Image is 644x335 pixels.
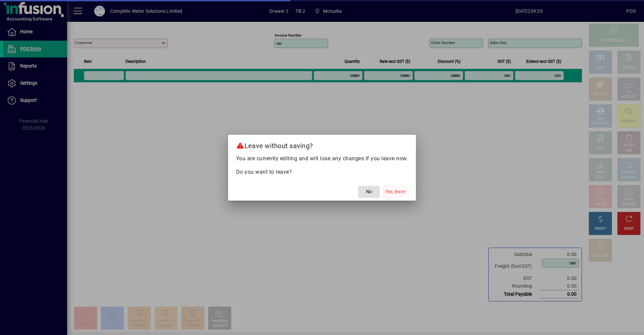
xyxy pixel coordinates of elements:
[236,155,408,163] p: You are currently editing and will lose any changes if you leave now.
[366,188,372,195] span: No
[228,135,416,154] h2: Leave without saving?
[358,186,380,198] button: No
[382,186,408,198] button: Yes, leave
[236,168,408,176] p: Do you want to leave?
[385,188,405,195] span: Yes, leave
